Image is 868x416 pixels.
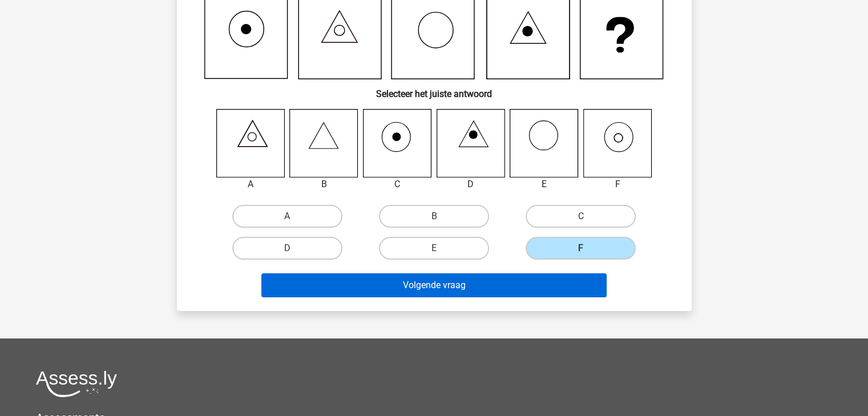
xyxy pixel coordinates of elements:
[428,177,514,191] div: D
[195,79,673,99] h6: Selecteer het juiste antwoord
[526,237,636,260] label: F
[36,370,117,397] img: Assessly logo
[232,237,342,260] label: D
[526,205,636,228] label: C
[232,205,342,228] label: A
[575,177,661,191] div: F
[379,237,489,260] label: E
[261,273,607,297] button: Volgende vraag
[379,205,489,228] label: B
[354,177,441,191] div: C
[281,177,367,191] div: B
[208,177,294,191] div: A
[501,177,587,191] div: E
